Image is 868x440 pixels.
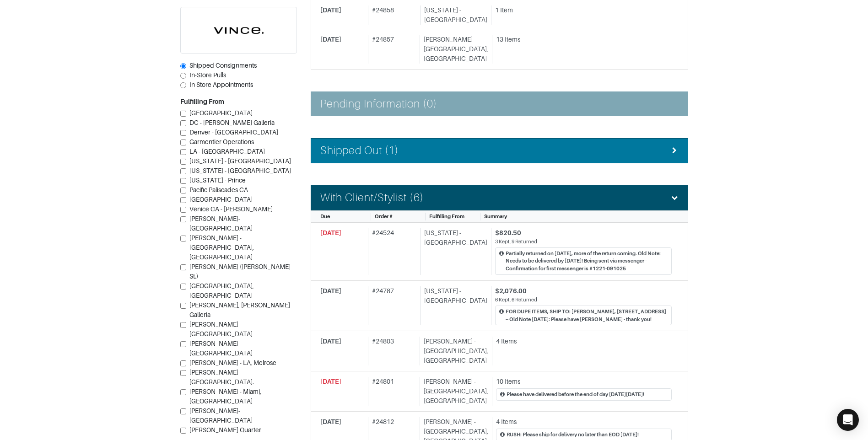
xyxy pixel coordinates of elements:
span: [PERSON_NAME][GEOGRAPHIC_DATA] [189,340,253,357]
span: DC - [PERSON_NAME] Galleria [189,119,275,126]
span: In Store Appointments [189,81,253,88]
span: [PERSON_NAME][GEOGRAPHIC_DATA]. [189,369,254,386]
input: [GEOGRAPHIC_DATA], [GEOGRAPHIC_DATA] [180,284,186,290]
input: Venice CA - [PERSON_NAME] [180,207,186,213]
span: [DATE] [320,378,341,385]
input: [US_STATE] - [GEOGRAPHIC_DATA] [180,168,186,174]
input: [US_STATE] - Prince [180,178,186,184]
span: [US_STATE] - [GEOGRAPHIC_DATA] [189,167,291,174]
div: [PERSON_NAME] - [GEOGRAPHIC_DATA], [GEOGRAPHIC_DATA] [420,35,488,64]
span: [PERSON_NAME] - [GEOGRAPHIC_DATA] [189,321,253,338]
input: [GEOGRAPHIC_DATA] [180,197,186,203]
span: Summary [484,214,507,219]
span: Due [320,214,330,219]
span: [DATE] [320,338,341,345]
input: [PERSON_NAME][GEOGRAPHIC_DATA] [180,341,186,347]
input: LA - [GEOGRAPHIC_DATA] [180,149,186,155]
span: [PERSON_NAME]- [GEOGRAPHIC_DATA] [189,407,253,424]
input: [PERSON_NAME][GEOGRAPHIC_DATA]. [180,370,186,376]
input: Shipped Consignments [180,63,186,69]
div: [PERSON_NAME] - [GEOGRAPHIC_DATA], [GEOGRAPHIC_DATA] [420,337,488,365]
span: [DATE] [320,229,341,236]
input: Garmentier Operations [180,140,186,145]
span: [PERSON_NAME] ([PERSON_NAME] St.) [189,263,291,280]
div: Partially returned on [DATE], more of the return coming. Old Note: Needs to be delivered by [DATE... [506,250,668,273]
span: [GEOGRAPHIC_DATA] [189,196,253,203]
input: Denver - [GEOGRAPHIC_DATA] [180,130,186,136]
div: 6 Kept, 6 Returned [495,296,672,304]
div: # 24803 [368,337,416,365]
span: [DATE] [320,418,341,425]
span: [DATE] [320,287,341,295]
div: [US_STATE] - [GEOGRAPHIC_DATA] [420,228,487,275]
input: In Store Appointments [180,82,186,88]
input: [PERSON_NAME] - Miami, [GEOGRAPHIC_DATA] [180,389,186,395]
span: [GEOGRAPHIC_DATA] [189,109,253,117]
span: In-Store Pulls [189,71,226,79]
input: DC - [PERSON_NAME] Galleria [180,120,186,126]
input: [PERSON_NAME] - [GEOGRAPHIC_DATA], [GEOGRAPHIC_DATA] [180,236,186,241]
div: 10 Items [496,377,672,386]
span: Fulfilling From [429,214,464,219]
input: In-Store Pulls [180,73,186,79]
div: $2,076.00 [495,286,672,296]
span: Venice CA - [PERSON_NAME] [189,205,273,213]
div: 13 Items [496,35,672,44]
span: [PERSON_NAME]-[GEOGRAPHIC_DATA] [189,215,253,232]
h4: With Client/Stylist (6) [320,191,424,204]
div: # 24858 [368,5,416,25]
input: [PERSON_NAME] - LA, Melrose [180,360,186,366]
div: # 24857 [368,35,416,64]
h4: Pending Information (0) [320,97,437,111]
span: [GEOGRAPHIC_DATA], [GEOGRAPHIC_DATA] [189,282,254,299]
div: $820.50 [495,228,672,238]
div: [US_STATE] - [GEOGRAPHIC_DATA] [420,5,487,25]
span: Garmentier Operations [189,138,254,145]
span: [DATE] [320,6,341,14]
div: RUSH: Please ship for delivery no later than EOD [DATE]! [507,431,639,439]
span: [PERSON_NAME] - Miami, [GEOGRAPHIC_DATA] [189,388,261,405]
div: # 24787 [368,286,416,325]
h4: Shipped Out (1) [320,144,399,157]
label: Fulfilling From [180,97,224,107]
span: [US_STATE] - Prince [189,177,246,184]
input: [PERSON_NAME] - [GEOGRAPHIC_DATA] [180,322,186,328]
span: LA - [GEOGRAPHIC_DATA] [189,148,265,155]
input: [PERSON_NAME] Quarter [180,428,186,434]
span: [PERSON_NAME] Quarter [189,426,261,434]
div: Open Intercom Messenger [837,409,859,431]
input: [PERSON_NAME]- [GEOGRAPHIC_DATA] [180,408,186,414]
input: [GEOGRAPHIC_DATA] [180,111,186,117]
input: [PERSON_NAME], [PERSON_NAME] Galleria [180,303,186,309]
span: Pacific Paliscades CA [189,186,248,193]
div: 3 Kept, 9 Returned [495,238,672,246]
input: [PERSON_NAME]-[GEOGRAPHIC_DATA] [180,216,186,222]
div: [US_STATE] - [GEOGRAPHIC_DATA] [420,286,487,325]
input: [US_STATE] - [GEOGRAPHIC_DATA] [180,159,186,165]
span: [DATE] [320,36,341,43]
div: FOR DUPE ITEMS, SHIP TO: [PERSON_NAME], [STREET_ADDRESS] -- Old Note [DATE]: Please have [PERSON_... [506,308,668,323]
span: [PERSON_NAME] - LA, Melrose [189,359,276,366]
div: [PERSON_NAME] - [GEOGRAPHIC_DATA], [GEOGRAPHIC_DATA] [420,377,488,406]
span: [PERSON_NAME], [PERSON_NAME] Galleria [189,301,290,318]
input: [PERSON_NAME] ([PERSON_NAME] St.) [180,264,186,270]
div: 4 Items [496,417,672,427]
img: cyAkLTq7csKWtL9WARqkkVaF.png [181,7,297,53]
span: [PERSON_NAME] - [GEOGRAPHIC_DATA], [GEOGRAPHIC_DATA] [189,234,254,261]
input: Pacific Paliscades CA [180,188,186,193]
div: 1 Item [495,5,672,15]
div: 4 Items [496,337,672,346]
div: # 24524 [368,228,416,275]
div: # 24801 [368,377,416,406]
span: Denver - [GEOGRAPHIC_DATA] [189,129,278,136]
div: Please have delivered before the end of day [DATE][DATE]! [507,391,644,398]
span: [US_STATE] - [GEOGRAPHIC_DATA] [189,157,291,165]
span: Order # [375,214,393,219]
span: Shipped Consignments [189,62,257,69]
